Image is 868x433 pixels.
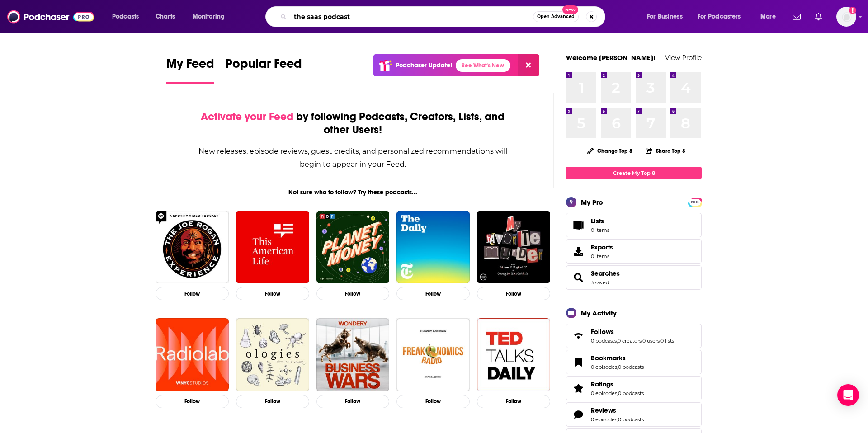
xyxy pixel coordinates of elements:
span: For Business [647,10,683,23]
div: My Activity [581,309,617,317]
span: Ratings [566,376,702,400]
span: Bookmarks [566,350,702,374]
span: , [617,390,618,396]
span: Open Advanced [537,14,575,19]
button: Follow [396,395,470,408]
button: open menu [186,9,236,24]
div: Open Intercom Messenger [837,384,859,406]
button: Share Top 8 [645,142,686,160]
a: 0 users [642,338,660,344]
img: Radiolab [156,318,229,391]
a: Show notifications dropdown [811,9,826,24]
a: Exports [566,239,702,264]
a: 0 podcasts [618,416,644,423]
span: Exports [591,243,613,251]
span: Searches [566,265,702,290]
span: , [642,338,642,344]
span: Lists [591,217,604,225]
img: The Joe Rogan Experience [156,211,229,284]
a: My Feed [166,56,214,84]
a: Ratings [569,382,587,395]
span: Lists [591,217,609,225]
img: The Daily [396,211,470,284]
button: Follow [396,287,470,300]
img: Podchaser - Follow, Share and Rate Podcasts [7,8,94,25]
span: Reviews [591,406,616,414]
span: Lists [569,219,587,231]
span: My Feed [166,56,214,77]
span: Reviews [566,402,702,427]
img: Planet Money [316,211,390,284]
a: Create My Top 8 [566,167,702,179]
button: Open AdvancedNew [533,11,579,22]
a: View Profile [665,53,702,62]
a: Searches [591,269,620,278]
button: Follow [236,287,309,300]
img: TED Talks Daily [477,318,550,391]
span: Ratings [591,380,613,388]
img: Ologies with Alie Ward [236,318,309,391]
a: 0 podcasts [591,338,617,344]
p: Podchaser Update! [396,61,452,69]
a: Popular Feed [225,56,302,84]
a: 0 podcasts [618,364,644,370]
a: Follows [569,329,587,342]
a: 0 episodes [591,364,617,370]
svg: Add a profile image [849,7,856,14]
a: Reviews [591,406,644,414]
button: Follow [316,395,390,408]
span: Charts [156,10,175,23]
span: Follows [591,328,614,336]
a: Reviews [569,408,587,421]
a: Lists [566,213,702,237]
button: Follow [236,395,309,408]
span: For Podcasters [698,10,741,23]
span: Exports [569,245,587,258]
span: New [562,5,579,14]
img: Freakonomics Radio [396,318,470,391]
span: Podcasts [112,10,139,23]
button: Change Top 8 [582,145,638,156]
button: Follow [316,287,390,300]
button: open menu [754,9,787,24]
span: More [760,10,776,23]
img: My Favorite Murder with Karen Kilgariff and Georgia Hardstark [477,211,550,284]
img: Business Wars [316,318,390,391]
img: This American Life [236,211,309,284]
span: , [617,338,618,344]
a: 0 podcasts [618,390,644,396]
a: Charts [150,9,180,24]
button: open menu [692,9,754,24]
a: 0 lists [660,338,674,344]
button: Follow [477,287,550,300]
a: 3 saved [591,279,609,286]
span: Follows [566,324,702,348]
div: New releases, episode reviews, guest credits, and personalized recommendations will begin to appe... [198,145,508,171]
button: Follow [156,395,229,408]
div: Search podcasts, credits, & more... [274,6,614,27]
button: Follow [156,287,229,300]
span: 0 items [591,227,609,233]
button: open menu [641,9,694,24]
a: 0 creators [618,338,642,344]
div: Not sure who to follow? Try these podcasts... [152,188,554,196]
a: Bookmarks [569,356,587,368]
button: Follow [477,395,550,408]
span: , [617,364,618,370]
a: PRO [689,198,700,205]
button: open menu [106,9,151,24]
a: Follows [591,328,674,336]
a: Show notifications dropdown [789,9,804,24]
span: Logged in as kgolds [836,7,856,27]
a: 0 episodes [591,416,617,423]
